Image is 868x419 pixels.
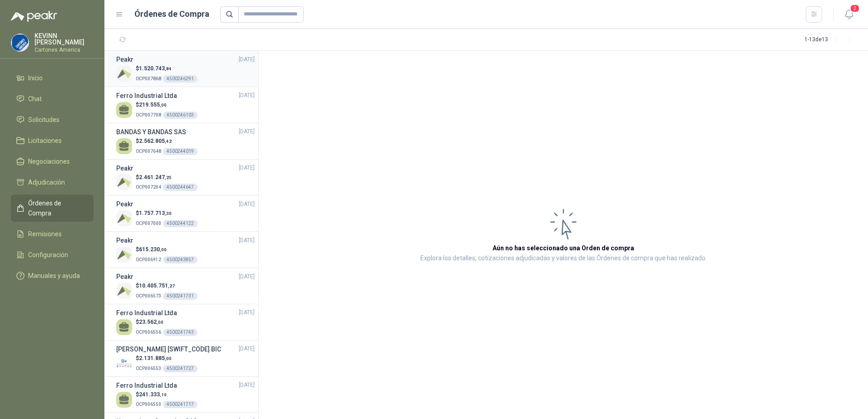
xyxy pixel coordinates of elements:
[116,210,132,226] img: Company Logo
[11,195,94,222] a: Órdenes de Compra
[136,185,161,190] span: OCP007204
[139,391,167,398] span: 241.333
[136,366,161,371] span: OCP006553
[136,245,197,254] p: $
[136,149,161,154] span: OCP007648
[116,91,177,101] h3: Ferro Industrial Ltda
[165,139,172,144] span: ,42
[11,225,94,243] a: Remisiones
[116,127,186,137] h3: BANDAS Y BANDAS SAS
[28,271,80,281] span: Manuales y ayuda
[136,390,197,399] p: $
[165,356,172,361] span: ,00
[136,257,161,262] span: OCP006912
[139,246,167,253] span: 615.230
[116,283,132,299] img: Company Logo
[139,355,172,361] span: 2.131.885
[28,250,68,260] span: Configuración
[139,174,172,180] span: 2.461.247
[139,319,163,325] span: 23.562
[136,330,161,335] span: OCP006556
[239,55,255,64] span: [DATE]
[134,8,209,20] h1: Órdenes de Compra
[163,401,197,408] div: 4500241717
[116,380,255,409] a: Ferro Industrial Ltda[DATE] $241.333,19OCP0065504500241717
[139,138,172,144] span: 2.562.805
[136,318,197,326] p: $
[28,73,43,83] span: Inicio
[116,54,255,83] a: Peakr[DATE] Company Logo$1.520.743,84OCP0078684500246291
[420,253,707,264] p: Explora los detalles, cotizaciones adjudicadas y valores de las Órdenes de compra que has realizado.
[239,200,255,209] span: [DATE]
[239,381,255,390] span: [DATE]
[139,65,172,72] span: 1.520.743
[11,246,94,263] a: Configuración
[139,102,167,108] span: 219.555
[163,220,197,227] div: 4500244122
[163,365,197,372] div: 4500241727
[239,91,255,100] span: [DATE]
[163,112,197,119] div: 4500246103
[116,91,255,119] a: Ferro Industrial Ltda[DATE] $219.555,00OCP0077084500246103
[163,329,197,336] div: 4500241743
[116,272,255,300] a: Peakr[DATE] Company Logo$10.405.751,27OCP0065734500241731
[28,94,42,104] span: Chat
[163,148,197,155] div: 4500244019
[163,292,197,300] div: 4500241731
[116,344,221,354] h3: [PERSON_NAME] [SWIFT_CODE] BIC
[116,199,255,228] a: Peakr[DATE] Company Logo$1.757.713,30OCP0070004500244122
[136,402,161,407] span: OCP006550
[11,267,94,284] a: Manuales y ayuda
[239,164,255,172] span: [DATE]
[11,11,57,22] img: Logo peakr
[11,69,94,87] a: Inicio
[116,174,132,190] img: Company Logo
[116,272,133,282] h3: Peakr
[116,356,132,371] img: Company Logo
[35,47,94,53] p: Cartones America
[28,115,59,125] span: Solicitudes
[116,235,255,264] a: Peakr[DATE] Company Logo$615.230,00OCP0069124500243857
[11,111,94,128] a: Solicitudes
[850,4,860,13] span: 2
[136,64,197,73] p: $
[116,199,133,209] h3: Peakr
[160,392,167,397] span: ,19
[165,211,172,216] span: ,30
[163,184,197,191] div: 4500244647
[116,308,255,336] a: Ferro Industrial Ltda[DATE] $23.562,00OCP0065564500241743
[163,256,197,263] div: 4500243857
[136,101,197,109] p: $
[11,153,94,170] a: Negociaciones
[11,90,94,107] a: Chat
[136,112,161,117] span: OCP007708
[28,156,70,166] span: Negociaciones
[116,380,177,390] h3: Ferro Industrial Ltda
[239,127,255,136] span: [DATE]
[136,221,161,226] span: OCP007000
[116,163,255,192] a: Peakr[DATE] Company Logo$2.461.247,25OCP0072044500244647
[116,344,255,373] a: [PERSON_NAME] [SWIFT_CODE] BIC[DATE] Company Logo$2.131.885,00OCP0065534500241727
[136,209,197,218] p: $
[11,174,94,191] a: Adjudicación
[493,243,634,253] h3: Aún no has seleccionado una Orden de compra
[28,136,62,146] span: Licitaciones
[139,210,172,216] span: 1.757.713
[136,282,197,290] p: $
[136,293,161,298] span: OCP006573
[11,34,29,51] img: Company Logo
[804,33,857,47] div: 1 - 13 de 13
[160,102,167,107] span: ,00
[239,308,255,317] span: [DATE]
[116,235,133,245] h3: Peakr
[28,177,65,187] span: Adjudicación
[239,273,255,281] span: [DATE]
[116,54,133,64] h3: Peakr
[11,132,94,149] a: Licitaciones
[136,354,197,363] p: $
[28,229,62,239] span: Remisiones
[116,247,132,263] img: Company Logo
[165,66,172,71] span: ,84
[116,308,177,318] h3: Ferro Industrial Ltda
[28,198,85,218] span: Órdenes de Compra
